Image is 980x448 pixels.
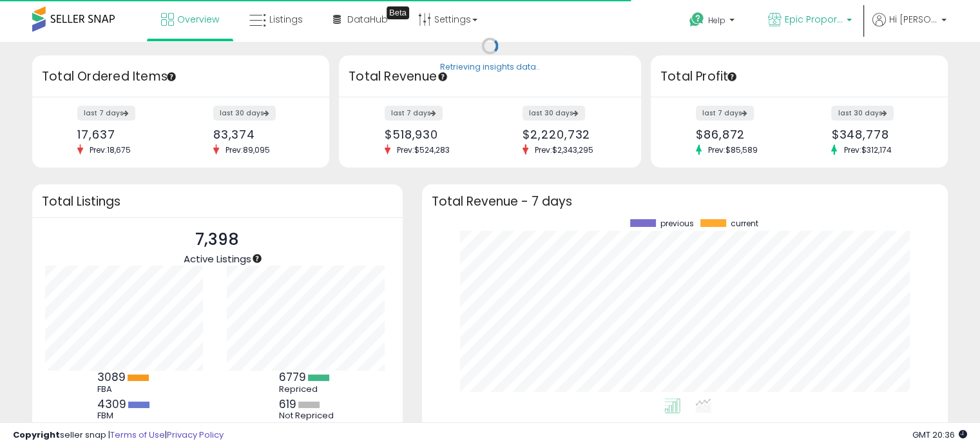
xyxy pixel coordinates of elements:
[912,429,967,441] span: 2025-10-9 20:36 GMT
[437,71,448,83] div: Tooltip anchor
[702,144,764,155] span: Prev: $85,589
[167,429,224,441] a: Privacy Policy
[184,252,251,266] span: Active Listings
[184,228,251,252] p: 7,398
[42,68,320,86] h3: Total Ordered Items
[831,106,894,121] label: last 30 days
[385,106,443,121] label: last 7 days
[440,62,540,73] div: Retrieving insights data..
[213,106,276,121] label: last 30 days
[97,411,155,421] div: FBM
[708,15,725,26] span: Help
[13,429,60,441] strong: Copyright
[432,197,938,206] h3: Total Revenue - 7 days
[97,384,155,394] div: FBA
[269,13,303,26] span: Listings
[660,219,694,228] span: previous
[349,68,631,86] h3: Total Revenue
[279,411,337,421] div: Not Repriced
[13,429,224,442] div: seller snap | |
[831,128,925,141] div: $348,778
[279,369,306,385] b: 6779
[77,106,135,121] label: last 7 days
[177,13,219,26] span: Overview
[219,144,276,155] span: Prev: 89,095
[83,144,137,155] span: Prev: 18,675
[523,106,585,121] label: last 30 days
[390,144,456,155] span: Prev: $524,283
[387,6,409,19] div: Tooltip anchor
[696,128,789,141] div: $86,872
[872,13,946,42] a: Hi [PERSON_NAME]
[166,71,177,83] div: Tooltip anchor
[213,128,307,141] div: 83,374
[77,128,171,141] div: 17,637
[97,369,126,385] b: 3089
[385,128,481,141] div: $518,930
[889,13,937,26] span: Hi [PERSON_NAME]
[251,253,263,264] div: Tooltip anchor
[837,144,898,155] span: Prev: $312,174
[97,396,126,412] b: 4309
[279,384,337,394] div: Repriced
[528,144,600,155] span: Prev: $2,343,295
[523,128,619,141] div: $2,220,732
[279,396,296,412] b: 619
[110,429,165,441] a: Terms of Use
[660,68,938,86] h3: Total Profit
[726,71,738,83] div: Tooltip anchor
[679,2,747,42] a: Help
[696,106,754,121] label: last 7 days
[347,13,388,26] span: DataHub
[785,13,843,26] span: Epic Proportions
[731,219,758,228] span: current
[689,12,705,28] i: Get Help
[42,197,393,206] h3: Total Listings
